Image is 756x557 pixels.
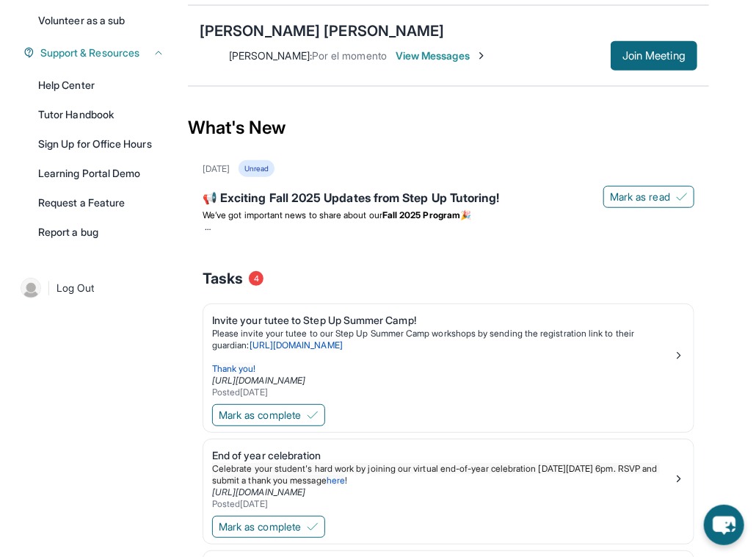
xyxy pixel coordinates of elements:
span: We’ve got important news to share about our [203,209,382,220]
div: End of year celebration [212,448,673,463]
div: Posted [DATE] [212,387,673,398]
a: [URL][DOMAIN_NAME] [212,486,305,497]
button: Mark as complete [212,404,325,426]
span: Support & Resources [40,46,139,60]
span: Log Out [57,281,95,295]
a: Report a bug [29,219,173,245]
span: 🎉 [460,209,471,220]
a: Request a Feature [29,190,173,216]
span: Mark as read [610,190,670,204]
img: user-img [21,278,41,298]
a: [URL][DOMAIN_NAME] [250,339,343,351]
a: Tutor Handbook [29,101,173,128]
span: Thank you! [212,363,256,374]
a: Volunteer as a sub [29,7,173,34]
button: Join Meeting [611,41,697,71]
p: Please invite your tutee to our Step Up Summer Camp workshops by sending the registration link to... [212,328,673,351]
div: [PERSON_NAME] [PERSON_NAME] [200,21,445,41]
span: Join Meeting [622,51,686,60]
div: What's New [188,96,709,160]
a: |Log Out [15,272,173,304]
span: View Messages [396,48,487,63]
button: chat-button [704,505,744,545]
a: Invite your tutee to Step Up Summer Camp!Please invite your tutee to our Step Up Summer Camp work... [203,304,694,401]
p: ! [212,463,673,486]
div: 📢 Exciting Fall 2025 Updates from Step Up Tutoring! [203,189,694,209]
a: here [327,475,345,486]
button: Mark as complete [212,516,325,538]
img: Mark as read [676,191,688,203]
div: Invite your tutee to Step Up Summer Camp! [212,313,673,328]
a: Sign Up for Office Hours [29,131,173,157]
span: Celebrate your student's hard work by joining our virtual end-of-year celebration [DATE][DATE] 6p... [212,463,660,486]
div: Unread [239,160,274,177]
img: Mark as complete [307,409,319,421]
a: End of year celebrationCelebrate your student's hard work by joining our virtual end-of-year cele... [203,439,694,513]
span: Mark as complete [219,520,301,534]
a: Learning Portal Demo [29,160,173,187]
strong: Fall 2025 Program [382,209,460,220]
span: Mark as complete [219,408,301,423]
div: [DATE] [203,163,230,175]
a: Help Center [29,72,173,98]
span: | [47,279,51,297]
span: 4 [249,271,263,286]
img: Chevron-Right [476,50,487,62]
span: Tasks [203,268,243,289]
span: [PERSON_NAME] : [229,49,312,62]
img: Mark as complete [307,521,319,533]
span: Por el momento [312,49,387,62]
button: Mark as read [603,186,694,208]
button: Support & Resources [34,46,164,60]
div: Posted [DATE] [212,498,673,510]
a: [URL][DOMAIN_NAME] [212,375,305,386]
